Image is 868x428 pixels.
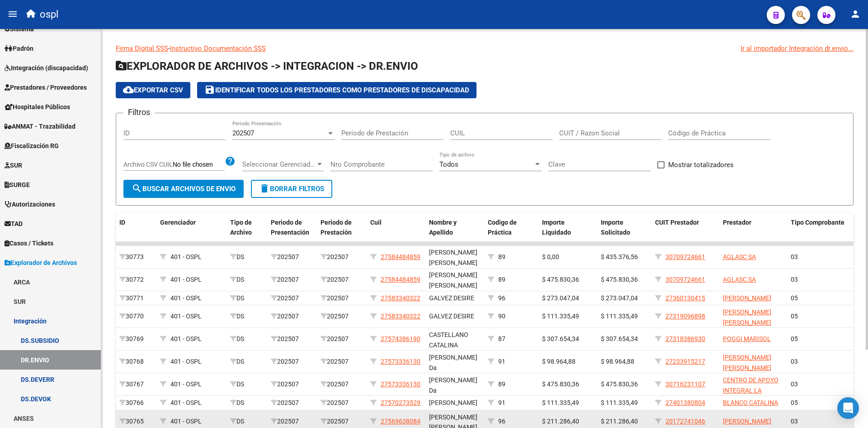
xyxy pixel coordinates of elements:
[5,121,75,131] span: ANMAT - Trazabilidad
[498,380,505,388] span: 89
[498,418,505,425] span: 96
[204,84,215,95] mat-icon: save
[116,82,190,98] button: Exportar CSV
[665,276,705,283] span: 30709724661
[5,199,55,209] span: Autorizaciones
[170,313,202,320] span: 401 - OSPL
[271,252,313,262] div: 202507
[791,358,798,365] span: 03
[251,180,332,198] button: Borrar Filtros
[791,380,798,388] span: 03
[381,294,420,302] span: 27583340322
[5,258,77,268] span: Explorador de Archivos
[429,249,477,266] span: [PERSON_NAME] [PERSON_NAME]
[321,356,363,367] div: 202507
[119,219,125,226] span: ID
[601,418,638,425] span: $ 211.286,40
[271,356,313,367] div: 202507
[170,276,202,283] span: 401 - OSPL
[119,379,153,390] div: 30767
[668,159,734,170] span: Mostrar totalizadores
[719,213,787,243] datatable-header-cell: Prestador
[271,379,313,390] div: 202507
[723,376,778,404] span: CENTRO DE APOYO INTEGRAL LA HUELLA SRL
[119,293,153,303] div: 30771
[601,380,638,388] span: $ 475.830,36
[197,82,476,98] button: Identificar todos los Prestadores como Prestadores de Discapacidad
[271,398,313,408] div: 202507
[116,213,156,243] datatable-header-cell: ID
[271,416,313,427] div: 202507
[230,379,264,390] div: DS
[723,308,771,326] span: [PERSON_NAME] [PERSON_NAME]
[225,156,236,167] mat-icon: help
[723,418,771,425] span: [PERSON_NAME]
[119,274,153,285] div: 30772
[665,358,705,365] span: 27233915217
[597,213,651,243] datatable-header-cell: Importe Solicitado
[381,335,420,342] span: 27574386190
[367,213,425,243] datatable-header-cell: Cuil
[665,399,705,406] span: 27401380804
[370,219,382,226] span: Cuil
[170,358,202,365] span: 401 - OSPL
[321,379,363,390] div: 202507
[601,276,638,283] span: $ 475.830,36
[498,399,505,406] span: 91
[317,213,367,243] datatable-header-cell: Periodo de Prestación
[723,276,756,283] span: AGLASC SA
[116,44,168,53] a: Firma Digital SSS
[381,399,420,406] span: 27570273529
[123,180,244,198] button: Buscar Archivos de Envio
[230,293,264,303] div: DS
[321,274,363,285] div: 202507
[665,418,705,425] span: 20172741046
[156,213,226,243] datatable-header-cell: Gerenciador
[488,219,517,236] span: Codigo de Práctica
[429,294,474,302] span: GALVEZ DESIRE
[787,213,855,243] datatable-header-cell: Tipo Comprobante
[429,399,477,406] span: [PERSON_NAME]
[837,397,859,419] div: Open Intercom Messenger
[381,253,420,260] span: 27584484859
[429,354,477,371] span: [PERSON_NAME] Da
[170,418,202,425] span: 401 - OSPL
[170,335,202,342] span: 401 - OSPL
[791,335,798,342] span: 05
[542,313,579,320] span: $ 111.335,49
[542,219,571,236] span: Importe Liquidado
[271,311,313,322] div: 202507
[723,399,778,406] span: BLANCO CATALINA
[665,335,705,342] span: 27318386930
[230,416,264,427] div: DS
[5,43,33,53] span: Padrón
[170,294,202,302] span: 401 - OSPL
[232,129,254,137] span: 202507
[381,313,420,320] span: 27583340322
[538,213,597,243] datatable-header-cell: Importe Liquidado
[542,253,559,260] span: $ 0,00
[381,276,420,283] span: 27584484859
[425,213,484,243] datatable-header-cell: Nombre y Apellido
[132,185,236,193] span: Buscar Archivos de Envio
[542,358,576,365] span: $ 98.964,88
[230,252,264,262] div: DS
[542,380,579,388] span: $ 475.830,36
[7,9,18,19] mat-icon: menu
[498,358,505,365] span: 91
[271,274,313,285] div: 202507
[5,180,30,190] span: SURGE
[170,380,202,388] span: 401 - OSPL
[259,185,324,193] span: Borrar Filtros
[791,253,798,260] span: 03
[5,82,87,92] span: Prestadores / Proveedores
[723,294,771,302] span: [PERSON_NAME]
[321,334,363,344] div: 202507
[5,141,59,151] span: Fiscalización RG
[484,213,538,243] datatable-header-cell: Codigo de Práctica
[170,399,202,406] span: 401 - OSPL
[5,219,23,229] span: TAD
[381,380,420,388] span: 27573336130
[173,161,225,169] input: Archivo CSV CUIL
[791,399,798,406] span: 05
